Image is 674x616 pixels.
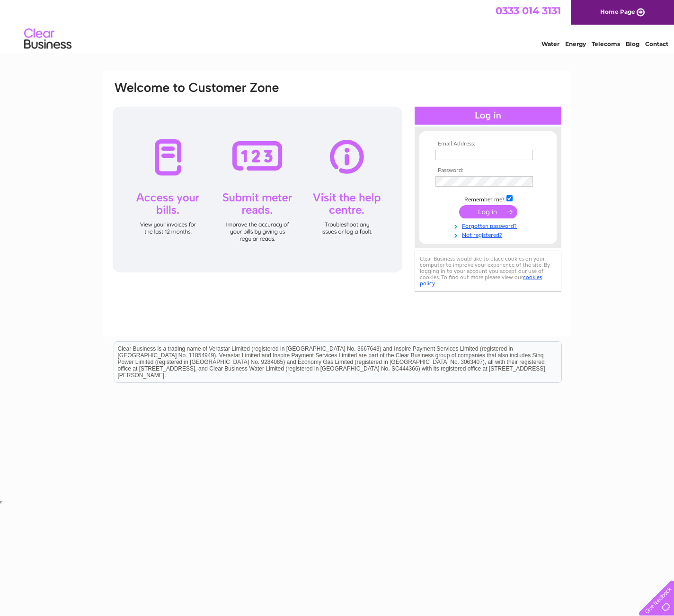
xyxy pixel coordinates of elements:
input: Submit [459,205,517,218]
a: Energy [565,40,586,47]
a: Water [541,40,559,47]
a: Forgotten password? [435,221,543,230]
a: Blog [626,40,639,47]
a: Telecoms [592,40,620,47]
img: logo.png [24,25,72,54]
th: Email Address: [433,141,543,147]
div: Clear Business would like to place cookies on your computer to improve your experience of the sit... [415,251,561,292]
td: Remember me? [433,194,543,203]
a: 0333 014 3131 [496,5,561,17]
div: Clear Business is a trading name of Verastar Limited (registered in [GEOGRAPHIC_DATA] No. 3667643... [114,5,561,46]
a: Contact [645,40,668,47]
a: cookies policy [420,274,542,287]
th: Password: [433,167,543,174]
a: Not registered? [435,230,543,239]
